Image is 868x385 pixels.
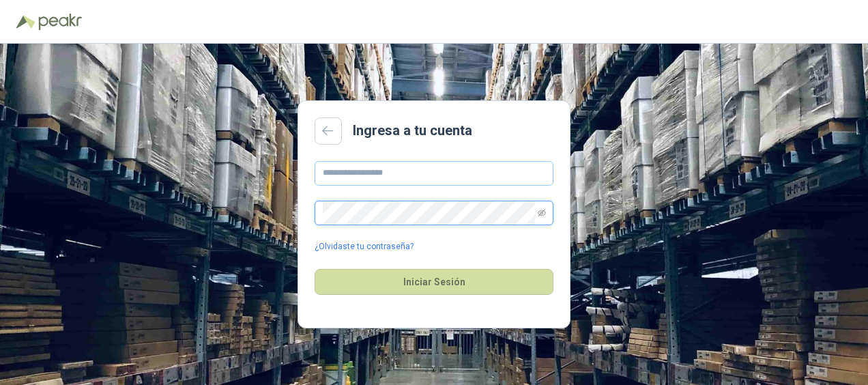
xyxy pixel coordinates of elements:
[315,240,414,253] a: ¿Olvidaste tu contraseña?
[38,14,82,30] img: Peakr
[353,120,472,141] h2: Ingresa a tu cuenta
[538,209,546,217] span: eye-invisible
[315,269,553,295] button: Iniciar Sesión
[16,15,35,29] img: Logo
